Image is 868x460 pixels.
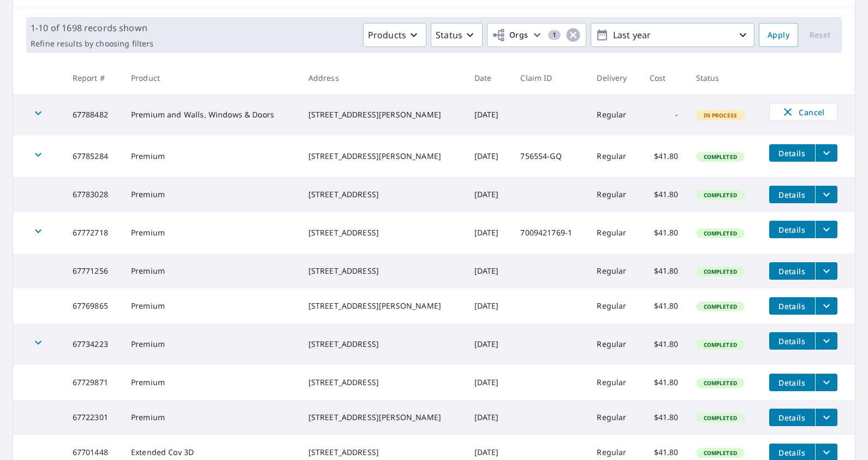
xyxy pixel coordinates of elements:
span: Details [776,447,808,458]
button: Products [363,23,426,47]
span: Details [776,336,808,346]
td: - [641,94,687,135]
td: [DATE] [466,94,512,135]
span: Completed [697,341,744,349]
button: Orgs1 [487,23,586,47]
td: 7009421769-1 [512,212,588,253]
span: Completed [697,153,744,161]
th: Claim ID [512,62,588,94]
td: [DATE] [466,288,512,323]
div: [STREET_ADDRESS] [308,227,457,238]
td: $41.80 [641,177,687,212]
span: Orgs [492,28,528,42]
td: 67729871 [64,365,122,400]
td: Premium [122,323,300,365]
td: Regular [588,253,640,288]
td: 756554-GQ [512,135,588,177]
td: [DATE] [466,212,512,253]
div: [STREET_ADDRESS][PERSON_NAME] [308,300,457,311]
td: Regular [588,365,640,400]
button: filesDropdownBtn-67783028 [815,186,837,203]
div: [STREET_ADDRESS][PERSON_NAME] [308,151,457,162]
td: [DATE] [466,253,512,288]
td: Premium [122,135,300,177]
button: detailsBtn-67785284 [769,144,815,162]
td: $41.80 [641,253,687,288]
td: Premium [122,288,300,323]
td: 67783028 [64,177,122,212]
span: Details [776,266,808,276]
th: Address [300,62,466,94]
p: Last year [609,26,736,45]
td: [DATE] [466,400,512,435]
span: Details [776,225,808,235]
td: $41.80 [641,288,687,323]
th: Report # [64,62,122,94]
span: Completed [697,229,744,237]
span: Details [776,190,808,200]
th: Status [687,62,760,94]
td: $41.80 [641,365,687,400]
td: 67772718 [64,212,122,253]
button: filesDropdownBtn-67769865 [815,297,837,315]
button: filesDropdownBtn-67734223 [815,332,837,350]
td: [DATE] [466,365,512,400]
button: detailsBtn-67772718 [769,221,815,238]
td: Premium [122,253,300,288]
p: Refine results by choosing filters [31,39,153,49]
span: In Process [697,111,744,119]
td: $41.80 [641,400,687,435]
span: Completed [697,191,744,199]
button: Status [431,23,483,47]
div: [STREET_ADDRESS] [308,447,457,458]
button: filesDropdownBtn-67771256 [815,262,837,280]
button: filesDropdownBtn-67785284 [815,144,837,162]
span: 1 [548,31,561,39]
td: Premium [122,212,300,253]
td: [DATE] [466,135,512,177]
button: filesDropdownBtn-67722301 [815,409,837,426]
span: Apply [768,28,789,42]
td: 67785284 [64,135,122,177]
button: detailsBtn-67722301 [769,409,815,426]
span: Completed [697,303,744,310]
button: filesDropdownBtn-67772718 [815,221,837,238]
td: Regular [588,212,640,253]
button: detailsBtn-67734223 [769,332,815,350]
td: [DATE] [466,323,512,365]
span: Completed [697,268,744,275]
td: Regular [588,323,640,365]
td: [DATE] [466,177,512,212]
td: Premium and Walls, Windows & Doors [122,94,300,135]
span: Completed [697,414,744,422]
td: 67788482 [64,94,122,135]
td: Regular [588,94,640,135]
span: Details [776,378,808,388]
td: $41.80 [641,323,687,365]
span: Details [776,301,808,311]
button: filesDropdownBtn-67729871 [815,374,837,391]
span: Completed [697,449,744,457]
button: detailsBtn-67769865 [769,297,815,315]
div: [STREET_ADDRESS] [308,377,457,388]
td: 67722301 [64,400,122,435]
p: 1-10 of 1698 records shown [31,21,153,34]
td: Regular [588,135,640,177]
button: Last year [591,23,754,47]
button: detailsBtn-67771256 [769,262,815,280]
td: Regular [588,288,640,323]
td: Premium [122,365,300,400]
td: Premium [122,177,300,212]
span: Details [776,412,808,423]
th: Cost [641,62,687,94]
span: Completed [697,379,744,387]
div: [STREET_ADDRESS] [308,266,457,276]
span: Cancel [781,105,826,119]
p: Status [436,28,462,42]
td: Regular [588,400,640,435]
td: Premium [122,400,300,435]
td: 67771256 [64,253,122,288]
th: Delivery [588,62,640,94]
span: Details [776,148,808,158]
button: Cancel [769,103,837,121]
